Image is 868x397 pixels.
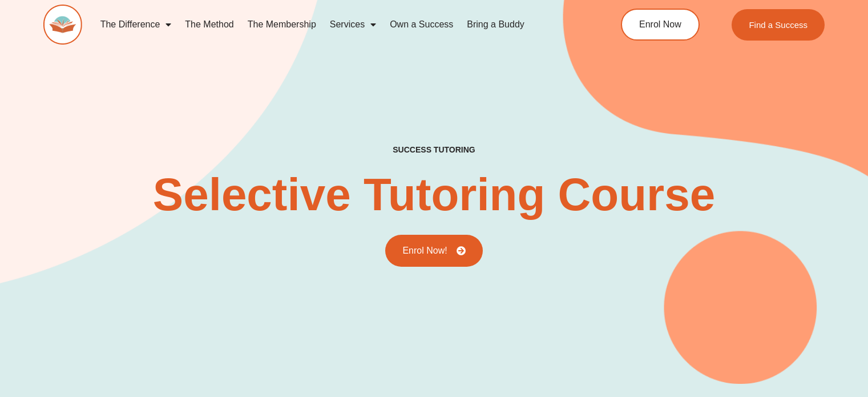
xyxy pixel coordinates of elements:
[385,235,482,267] a: Enrol Now!
[621,9,700,41] a: Enrol Now
[323,11,383,38] a: Services
[460,11,531,38] a: Bring a Buddy
[153,172,715,218] h2: Selective Tutoring Course
[94,11,576,38] nav: Menu
[94,11,179,38] a: The Difference
[749,21,808,29] span: Find a Success
[402,246,447,255] span: Enrol Now!
[241,11,323,38] a: The Membership
[639,20,681,29] span: Enrol Now
[732,9,825,41] a: Find a Success
[383,11,460,38] a: Own a Success
[178,11,240,38] a: The Method
[393,145,475,155] h4: success tutoring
